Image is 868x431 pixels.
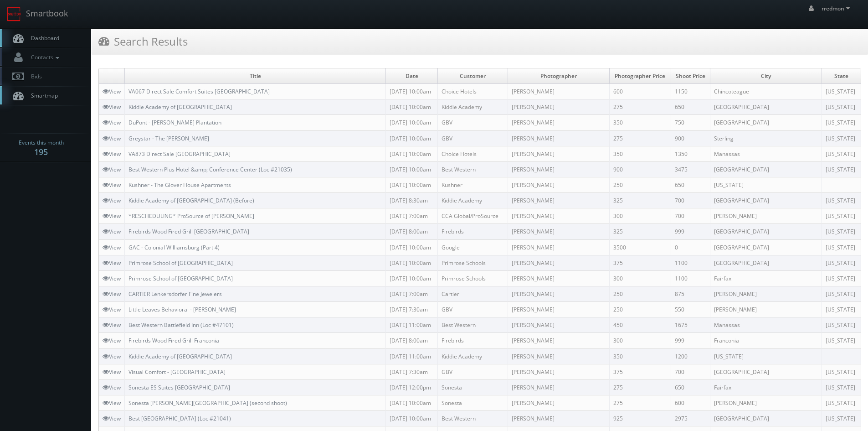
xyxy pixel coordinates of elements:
[26,73,42,80] span: Bids
[508,130,609,146] td: [PERSON_NAME]
[103,399,121,407] a: View
[822,208,861,224] td: [US_STATE]
[710,302,822,317] td: [PERSON_NAME]
[822,115,861,130] td: [US_STATE]
[438,224,508,239] td: Firebirds
[671,146,710,161] td: 1350
[386,208,438,224] td: [DATE] 7:00am
[386,270,438,286] td: [DATE] 10:00am
[710,348,822,364] td: [US_STATE]
[710,379,822,395] td: Fairfax
[822,239,861,255] td: [US_STATE]
[438,364,508,379] td: GBV
[671,255,710,270] td: 1100
[125,68,386,84] td: Title
[671,317,710,333] td: 1675
[508,84,609,99] td: [PERSON_NAME]
[710,317,822,333] td: Manassas
[103,321,121,329] a: View
[609,177,671,192] td: 250
[508,302,609,317] td: [PERSON_NAME]
[822,333,861,348] td: [US_STATE]
[128,103,232,111] a: Kiddie Academy of [GEOGRAPHIC_DATA]
[671,68,710,84] td: Shoot Price
[386,411,438,426] td: [DATE] 10:00am
[128,150,231,158] a: VA873 Direct Sale [GEOGRAPHIC_DATA]
[128,259,233,267] a: Primrose School of [GEOGRAPHIC_DATA]
[710,115,822,130] td: [GEOGRAPHIC_DATA]
[438,177,508,192] td: Kushner
[128,135,209,142] a: Greystar - The [PERSON_NAME]
[128,415,231,422] a: Best [GEOGRAPHIC_DATA] (Loc #21041)
[103,103,121,111] a: View
[386,364,438,379] td: [DATE] 7:30am
[671,177,710,192] td: 650
[508,411,609,426] td: [PERSON_NAME]
[103,337,121,344] a: View
[671,270,710,286] td: 1100
[671,115,710,130] td: 750
[386,68,438,84] td: Date
[822,161,861,177] td: [US_STATE]
[671,239,710,255] td: 0
[822,130,861,146] td: [US_STATE]
[710,161,822,177] td: [GEOGRAPHIC_DATA]
[609,84,671,99] td: 600
[103,135,121,142] a: View
[710,146,822,161] td: Manassas
[128,290,222,298] a: CARTIER Lenkersdorfer Fine Jewelers
[103,88,121,95] a: View
[710,255,822,270] td: [GEOGRAPHIC_DATA]
[609,317,671,333] td: 450
[386,255,438,270] td: [DATE] 10:00am
[508,270,609,286] td: [PERSON_NAME]
[103,119,121,126] a: View
[671,130,710,146] td: 900
[103,353,121,360] a: View
[822,302,861,317] td: [US_STATE]
[508,177,609,192] td: [PERSON_NAME]
[671,99,710,115] td: 650
[710,84,822,99] td: Chincoteague
[128,306,236,313] a: Little Leaves Behavioral - [PERSON_NAME]
[710,224,822,239] td: [GEOGRAPHIC_DATA]
[7,7,21,21] img: smartbook-logo.png
[128,181,231,189] a: Kushner - The Glover House Apartments
[609,255,671,270] td: 375
[671,364,710,379] td: 700
[710,411,822,426] td: [GEOGRAPHIC_DATA]
[822,146,861,161] td: [US_STATE]
[508,348,609,364] td: [PERSON_NAME]
[128,244,220,251] a: GAC - Colonial Williamsburg (Part 4)
[822,193,861,208] td: [US_STATE]
[710,333,822,348] td: Franconia
[438,348,508,364] td: Kiddie Academy
[438,161,508,177] td: Best Western
[609,286,671,301] td: 250
[508,333,609,348] td: [PERSON_NAME]
[128,119,221,126] a: DuPont - [PERSON_NAME] Plantation
[822,411,861,426] td: [US_STATE]
[822,255,861,270] td: [US_STATE]
[386,193,438,208] td: [DATE] 8:30am
[26,34,59,42] span: Dashboard
[103,368,121,376] a: View
[508,208,609,224] td: [PERSON_NAME]
[128,384,230,391] a: Sonesta ES Suites [GEOGRAPHIC_DATA]
[671,379,710,395] td: 650
[386,224,438,239] td: [DATE] 8:00am
[128,353,232,360] a: Kiddie Academy of [GEOGRAPHIC_DATA]
[508,255,609,270] td: [PERSON_NAME]
[508,115,609,130] td: [PERSON_NAME]
[609,224,671,239] td: 325
[128,166,292,173] a: Best Western Plus Hotel &amp; Conference Center (Loc #21035)
[609,395,671,410] td: 275
[609,161,671,177] td: 900
[671,193,710,208] td: 700
[438,84,508,99] td: Choice Hotels
[822,364,861,379] td: [US_STATE]
[438,193,508,208] td: Kiddie Academy
[128,399,287,407] a: Sonesta [PERSON_NAME][GEOGRAPHIC_DATA] (second shoot)
[671,84,710,99] td: 1150
[19,138,64,147] span: Events this month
